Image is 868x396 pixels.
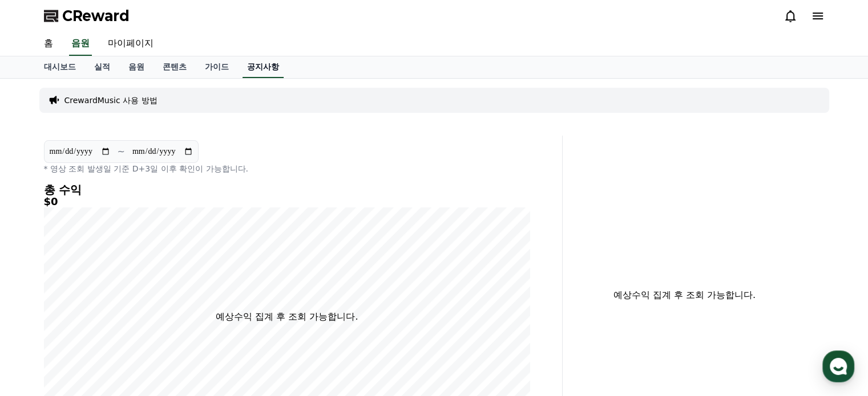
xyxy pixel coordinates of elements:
[75,301,147,330] a: 대화
[35,56,85,78] a: 대시보드
[147,301,219,330] a: 설정
[216,310,358,324] p: 예상수익 집계 후 조회 가능합니다.
[35,32,62,56] a: 홈
[119,56,154,78] a: 음원
[62,7,130,25] span: CReward
[85,56,119,78] a: 실적
[36,319,43,328] span: 홈
[44,196,530,207] h5: $0
[44,7,130,25] a: CReward
[196,56,238,78] a: 가이드
[69,32,92,56] a: 음원
[99,32,163,56] a: 마이페이지
[154,56,196,78] a: 콘텐츠
[243,56,284,78] a: 공지사항
[104,319,118,328] span: 대화
[3,301,75,330] a: 홈
[572,288,797,302] p: 예상수익 집계 후 조회 가능합니다.
[44,163,530,174] p: * 영상 조회 발생일 기준 D+3일 이후 확인이 가능합니다.
[176,319,190,328] span: 설정
[118,145,125,158] p: ~
[44,183,530,196] h4: 총 수익
[64,95,158,106] a: CrewardMusic 사용 방법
